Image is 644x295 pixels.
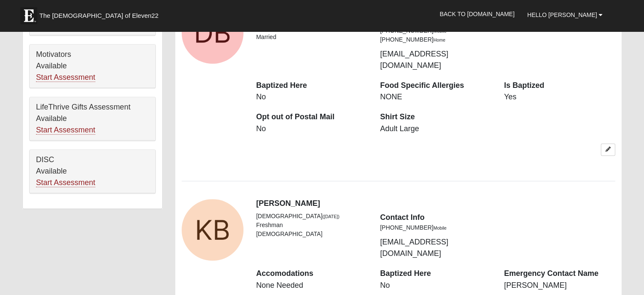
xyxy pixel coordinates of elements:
[380,223,492,232] li: [PHONE_NUMBER]
[504,80,615,91] dt: Is Baptized
[504,280,615,291] dd: [PERSON_NAME]
[256,124,368,135] dd: No
[380,124,492,135] dd: Adult Large
[380,92,492,103] dd: NONE
[256,199,615,208] h4: [PERSON_NAME]
[380,80,492,91] dt: Food Specific Allergies
[16,3,185,24] a: The [DEMOGRAPHIC_DATA] of Eleven22
[521,4,609,25] a: Hello [PERSON_NAME]
[30,150,155,193] div: DISC Available
[36,178,95,187] a: Start Assessment
[30,97,155,140] div: LifeThrive Gifts Assessment Available
[504,268,615,279] dt: Emergency Contact Name
[30,45,155,88] div: Motivators Available
[374,212,498,259] div: [EMAIL_ADDRESS][DOMAIN_NAME]
[380,268,492,279] dt: Baptized Here
[601,143,615,156] a: Edit Daniel Beaty
[256,112,368,123] dt: Opt out of Postal Mail
[434,225,447,230] small: Mobile
[434,37,445,42] small: Home
[20,7,37,24] img: Eleven22 logo
[504,92,615,103] dd: Yes
[182,2,243,64] a: View Fullsize Photo
[36,73,95,82] a: Start Assessment
[380,35,492,44] li: [PHONE_NUMBER]
[256,221,368,230] li: Freshman
[256,268,368,279] dt: Accomodations
[380,213,425,222] strong: Contact Info
[36,126,95,135] a: Start Assessment
[256,33,368,42] li: Married
[434,28,447,34] small: Mobile
[256,280,368,291] dd: None Needed
[527,11,597,18] span: Hello [PERSON_NAME]
[39,11,158,20] span: The [DEMOGRAPHIC_DATA] of Eleven22
[256,230,368,239] li: [DEMOGRAPHIC_DATA]
[256,80,368,91] dt: Baptized Here
[433,3,521,25] a: Back to [DOMAIN_NAME]
[182,199,243,261] a: View Fullsize Photo
[374,15,498,71] div: [EMAIL_ADDRESS][DOMAIN_NAME]
[256,92,368,103] dd: No
[380,280,492,291] dd: No
[323,214,340,219] small: ([DATE])
[380,112,492,123] dt: Shirt Size
[256,212,368,221] li: [DEMOGRAPHIC_DATA]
